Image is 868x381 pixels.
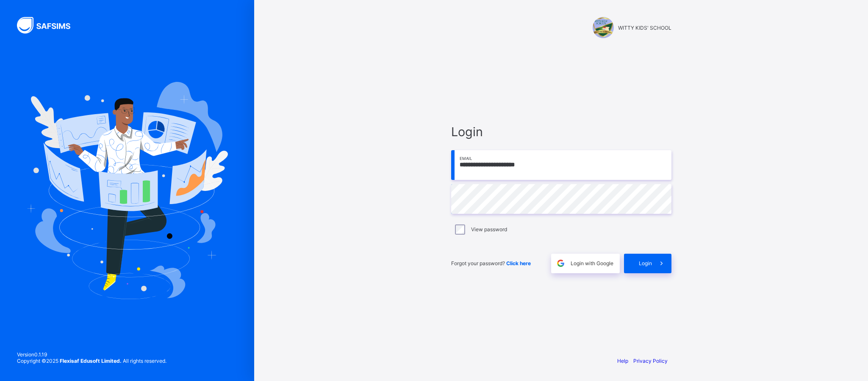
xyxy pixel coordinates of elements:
span: Login [451,124,671,139]
a: Click here [506,260,531,266]
span: Forgot your password? [451,260,531,266]
img: Hero Image [26,82,228,299]
label: View password [471,226,507,233]
img: SAFSIMS Logo [17,17,80,34]
a: Help [617,358,628,364]
span: WITTY KIDS' SCHOOL [618,25,671,31]
span: Version 0.1.19 [17,351,166,358]
img: google.396cfc9801f0270233282035f929180a.svg [556,258,566,268]
strong: Flexisaf Edusoft Limited. [60,358,122,364]
span: Copyright © 2025 All rights reserved. [17,358,166,364]
span: Login with Google [571,260,613,266]
a: Privacy Policy [633,358,668,364]
span: Login [639,260,652,266]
